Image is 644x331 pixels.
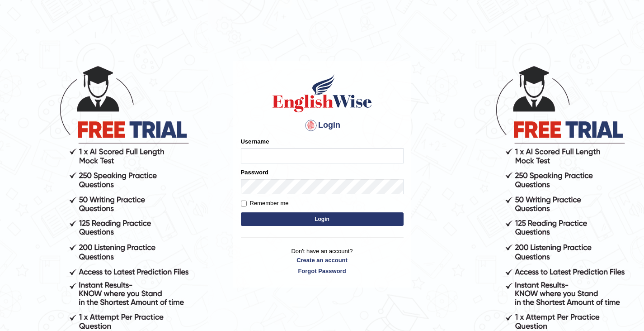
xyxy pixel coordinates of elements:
[271,73,374,114] img: Logo of English Wise sign in for intelligent practice with AI
[241,247,404,275] p: Don't have an account?
[241,118,404,133] h4: Login
[241,199,289,208] label: Remember me
[241,256,404,264] a: Create an account
[241,168,268,177] label: Password
[241,212,404,226] button: Login
[241,267,404,275] a: Forgot Password
[241,137,269,146] label: Username
[241,201,247,206] input: Remember me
